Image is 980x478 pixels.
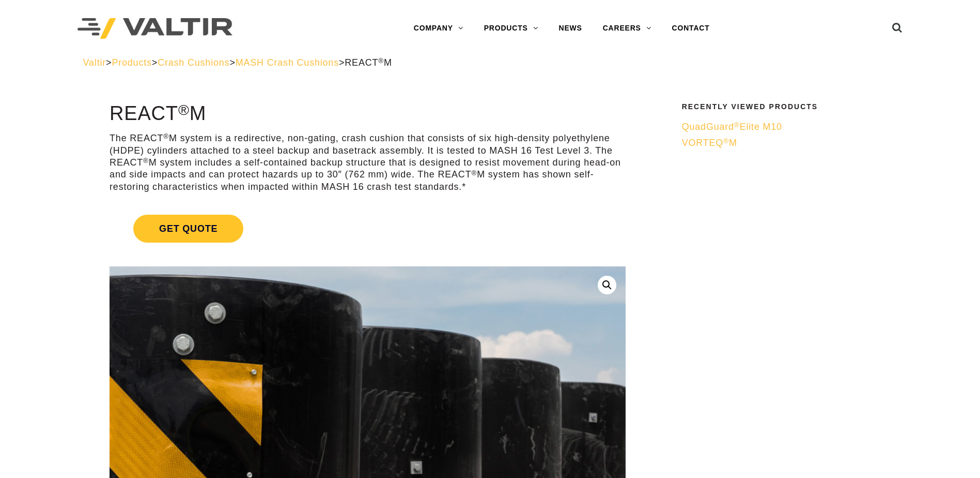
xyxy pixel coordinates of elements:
a: CAREERS [593,18,662,39]
sup: ® [378,57,384,65]
a: Products [112,57,151,68]
img: Valtir [77,18,232,39]
span: REACT M [345,57,392,68]
a: Get Quote [110,202,626,255]
div: > > > > [83,57,897,69]
a: COMPANY [403,18,474,39]
span: VORTEQ M [682,138,737,148]
span: Get Quote [133,215,243,243]
sup: ® [143,157,149,165]
span: QuadGuard Elite M10 [682,122,782,132]
a: CONTACT [662,18,720,39]
a: PRODUCTS [474,18,549,39]
a: QuadGuard®Elite M10 [682,121,891,133]
a: NEWS [549,18,593,39]
a: VORTEQ®M [682,137,891,149]
sup: ® [471,169,477,177]
a: Crash Cushions [158,57,229,68]
a: Valtir [83,57,106,68]
a: MASH Crash Cushions [236,57,339,68]
sup: ® [734,121,740,129]
h1: REACT M [110,103,626,125]
sup: ® [723,137,729,145]
sup: ® [178,101,190,118]
p: The REACT M system is a redirective, non-gating, crash cushion that consists of six high-density ... [110,132,626,193]
h2: Recently Viewed Products [682,103,891,111]
sup: ® [163,132,169,140]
